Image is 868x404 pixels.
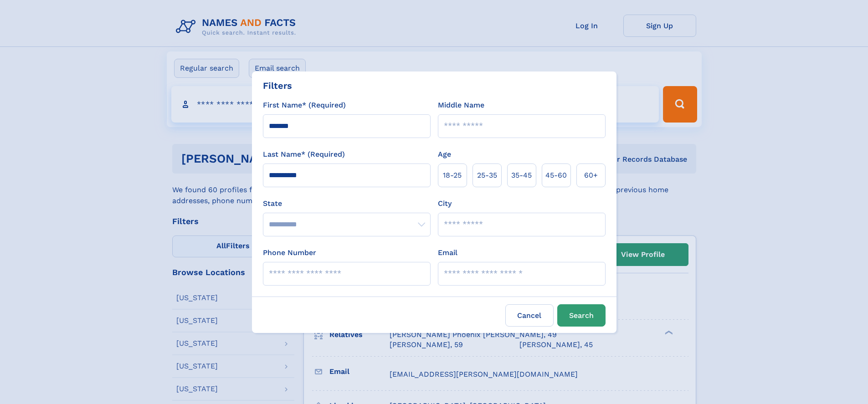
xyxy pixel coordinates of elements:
[263,100,346,111] label: First Name* (Required)
[505,304,554,327] label: Cancel
[263,247,316,258] label: Phone Number
[477,170,497,181] span: 25‑35
[438,100,484,111] label: Middle Name
[263,149,345,160] label: Last Name* (Required)
[545,170,567,181] span: 45‑60
[557,304,606,327] button: Search
[438,198,452,209] label: City
[443,170,462,181] span: 18‑25
[438,149,451,160] label: Age
[263,79,292,92] div: Filters
[584,170,598,181] span: 60+
[511,170,532,181] span: 35‑45
[438,247,457,258] label: Email
[263,198,431,209] label: State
